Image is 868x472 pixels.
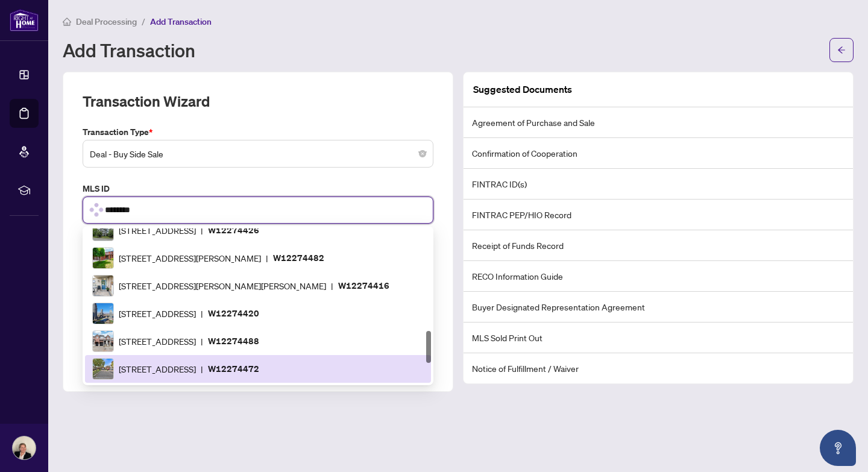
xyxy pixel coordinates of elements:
[208,223,259,237] p: W12274426
[464,323,853,353] li: MLS Sold Print Out
[93,248,113,268] img: IMG-W12274482_1.jpg
[464,200,853,230] li: FINTRAC PEP/HIO Record
[338,278,389,292] p: W12274416
[273,251,324,265] p: W12274482
[201,307,203,320] span: |
[201,335,203,348] span: |
[150,16,212,27] span: Add Transaction
[119,279,326,292] span: [STREET_ADDRESS][PERSON_NAME][PERSON_NAME]
[419,150,426,157] span: close-circle
[13,436,36,459] img: Profile Icon
[142,14,145,28] li: /
[10,9,39,31] img: logo
[464,353,853,383] li: Notice of Fulfillment / Waiver
[63,40,195,60] h1: Add Transaction
[208,306,259,320] p: W12274420
[208,334,259,348] p: W12274488
[90,142,426,165] span: Deal - Buy Side Sale
[83,125,433,139] label: Transaction Type
[119,335,196,348] span: [STREET_ADDRESS]
[464,230,853,261] li: Receipt of Funds Record
[331,279,333,292] span: |
[837,46,846,54] span: arrow-left
[464,138,853,169] li: Confirmation of Cooperation
[464,292,853,323] li: Buyer Designated Representation Agreement
[119,307,196,320] span: [STREET_ADDRESS]
[76,16,137,27] span: Deal Processing
[83,182,433,195] label: MLS ID
[473,82,572,97] article: Suggested Documents
[119,362,196,376] span: [STREET_ADDRESS]
[93,275,113,296] img: IMG-W12274416_1.jpg
[820,430,856,466] button: Open asap
[119,224,196,237] span: [STREET_ADDRESS]
[266,251,268,265] span: |
[93,359,113,379] img: IMG-W12274472_1.jpg
[93,331,113,351] img: IMG-W12274488_1.jpg
[201,224,203,237] span: |
[464,169,853,200] li: FINTRAC ID(s)
[63,17,71,26] span: home
[93,220,113,241] img: IMG-W12274426_1.jpg
[201,362,203,376] span: |
[464,107,853,138] li: Agreement of Purchase and Sale
[464,261,853,292] li: RECO Information Guide
[93,303,113,324] img: IMG-W12274420_1.jpg
[119,251,261,265] span: [STREET_ADDRESS][PERSON_NAME]
[208,362,259,376] p: W12274472
[83,92,210,111] h2: Transaction Wizard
